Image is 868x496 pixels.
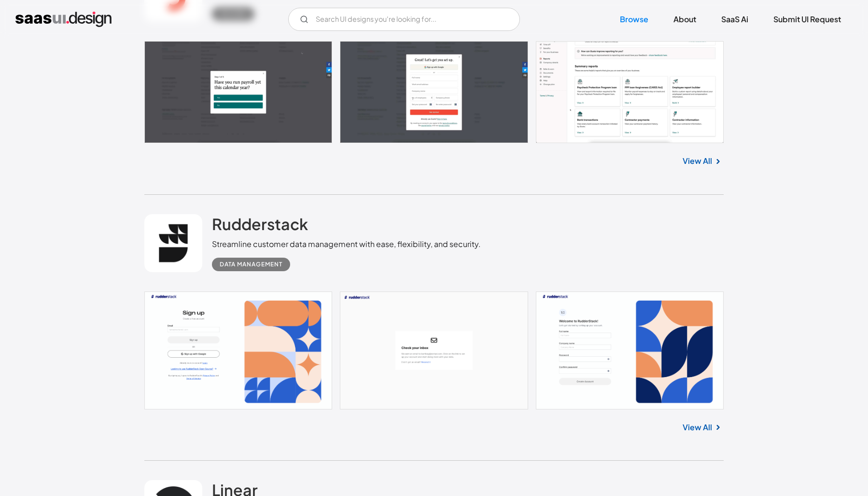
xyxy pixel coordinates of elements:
a: Rudderstack [212,214,308,238]
a: View All [683,422,712,433]
a: View All [683,155,712,167]
a: About [662,9,708,30]
a: SaaS Ai [710,9,760,30]
div: Streamline customer data management with ease, flexibility, and security. [212,238,481,250]
input: Search UI designs you're looking for... [288,8,520,31]
a: Browse [608,9,660,30]
a: Submit UI Request [762,9,853,30]
h2: Rudderstack [212,214,308,233]
form: Email Form [288,8,520,31]
a: home [15,12,112,27]
div: Data Management [220,259,282,270]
